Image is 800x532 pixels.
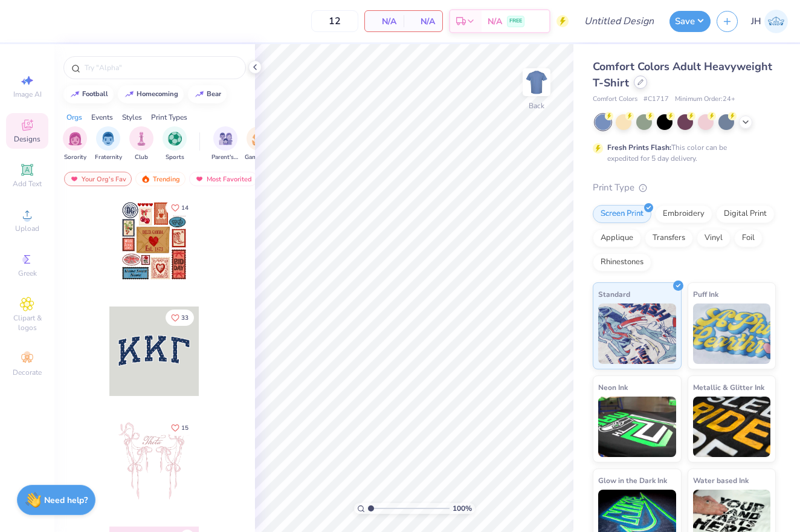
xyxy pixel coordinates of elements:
[211,126,239,162] div: filter for Parent's Weekend
[245,126,273,162] div: filter for Game Day
[219,132,233,146] img: Parent's Weekend Image
[598,474,667,487] span: Glow in the Dark Ink
[95,126,122,162] div: filter for Fraternity
[70,91,80,98] img: trend_line.gif
[189,172,257,186] div: Most Favorited
[14,134,40,144] span: Designs
[207,91,221,97] div: bear
[593,253,651,271] div: Rhinestones
[69,175,79,183] img: most_fav.gif
[593,229,641,247] div: Applique
[6,313,48,332] span: Clipart & logos
[95,126,122,162] button: filter button
[245,153,273,162] span: Game Day
[693,288,718,300] span: Puff Ink
[63,126,87,162] div: filter for Sorority
[135,172,185,186] div: Trending
[598,288,630,300] span: Standard
[211,126,239,162] button: filter button
[607,142,756,164] div: This color can be expedited for 5 day delivery.
[593,181,776,195] div: Print Type
[181,425,189,431] span: 15
[18,268,37,278] span: Greek
[764,10,788,33] img: Jilian Hawkes
[181,315,189,321] span: 33
[644,94,669,105] span: # C1717
[751,10,788,33] a: JH
[122,112,142,123] div: Styles
[64,153,86,162] span: Sorority
[63,85,114,103] button: football
[166,153,184,162] span: Sports
[598,381,628,394] span: Neon Ink
[166,420,194,436] button: Like
[607,143,671,152] strong: Fresh Prints Flash:
[82,91,108,97] div: football
[693,381,764,394] span: Metallic & Glitter Ink
[697,229,731,247] div: Vinyl
[181,205,189,211] span: 14
[593,205,651,223] div: Screen Print
[64,172,132,186] div: Your Org's Fav
[453,503,472,514] span: 100 %
[524,70,549,94] img: Back
[129,126,153,162] div: filter for Club
[593,94,637,105] span: Comfort Colors
[693,397,771,457] img: Metallic & Glitter Ink
[716,205,775,223] div: Digital Print
[63,126,87,162] button: filter button
[655,205,712,223] div: Embroidery
[188,85,227,103] button: bear
[151,112,187,123] div: Print Types
[95,153,122,162] span: Fraternity
[118,85,184,103] button: homecoming
[751,15,761,28] span: JH
[68,132,82,146] img: Sorority Image
[195,91,204,98] img: trend_line.gif
[163,126,187,162] div: filter for Sports
[102,132,115,146] img: Fraternity Image
[252,132,266,146] img: Game Day Image
[598,397,676,457] img: Neon Ink
[15,224,39,233] span: Upload
[372,15,396,28] span: N/A
[13,368,42,377] span: Decorate
[669,11,711,32] button: Save
[83,62,238,74] input: Try "Alpha"
[137,91,178,97] div: homecoming
[168,132,182,146] img: Sports Image
[645,229,693,247] div: Transfers
[575,9,663,33] input: Untitled Design
[129,126,153,162] button: filter button
[166,310,194,326] button: Like
[593,59,772,90] span: Comfort Colors Adult Heavyweight T-Shirt
[135,153,148,162] span: Club
[529,100,544,111] div: Back
[411,15,435,28] span: N/A
[13,89,42,99] span: Image AI
[693,303,771,364] img: Puff Ink
[44,495,88,506] strong: Need help?
[141,175,150,183] img: trending.gif
[509,17,522,25] span: FREE
[163,126,187,162] button: filter button
[245,126,273,162] button: filter button
[91,112,113,123] div: Events
[311,10,358,32] input: – –
[135,132,148,146] img: Club Image
[211,153,239,162] span: Parent's Weekend
[598,303,676,364] img: Standard
[734,229,763,247] div: Foil
[488,15,502,28] span: N/A
[66,112,82,123] div: Orgs
[195,175,204,183] img: most_fav.gif
[124,91,134,98] img: trend_line.gif
[675,94,735,105] span: Minimum Order: 24 +
[166,199,194,216] button: Like
[13,179,42,189] span: Add Text
[693,474,749,487] span: Water based Ink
